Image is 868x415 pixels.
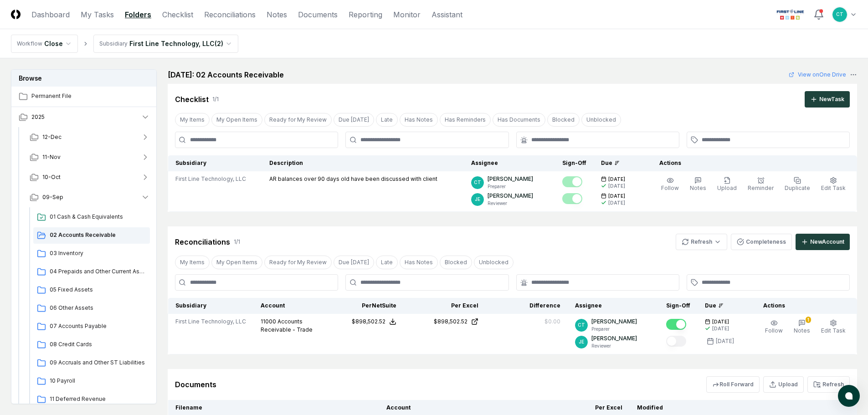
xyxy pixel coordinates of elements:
div: Documents [175,379,216,390]
th: Per Excel [404,298,486,314]
button: Notes [688,175,708,194]
img: First Line Technology logo [775,7,806,22]
div: Account [261,302,314,310]
a: View onOne Drive [789,71,846,79]
button: My Open Items [211,256,262,269]
span: [DATE] [608,193,625,200]
p: Reviewer [591,343,637,349]
button: Completeness [731,234,792,250]
th: Subsidiary [168,298,254,314]
button: My Items [175,113,210,127]
span: Accounts Receivable - Trade [261,318,313,333]
span: Reminder [748,184,774,191]
button: Blocked [440,256,472,269]
div: 1 / 1 [234,238,240,246]
button: 11-Nov [22,147,157,167]
a: Folders [125,9,151,20]
span: 08 Credit Cards [50,340,146,348]
p: [PERSON_NAME] [591,334,637,343]
a: 07 Accounts Payable [33,318,150,335]
button: $898,502.52 [352,318,396,326]
button: 2025 [11,107,157,127]
span: CT [474,179,481,186]
p: Preparer [591,326,637,333]
div: Actions [756,302,850,310]
button: Ready for My Review [264,113,332,127]
div: 1 [806,317,811,323]
p: [PERSON_NAME] [591,318,637,326]
button: Has Documents [493,113,545,127]
span: Follow [765,327,783,334]
th: Assignee [464,155,555,171]
div: $898,502.52 [352,318,385,326]
a: My Tasks [81,9,114,20]
span: [DATE] [608,176,625,183]
nav: breadcrumb [11,35,238,53]
span: First Line Technology, LLC [175,175,246,183]
div: Actions [652,159,850,167]
th: Description [262,155,464,171]
button: atlas-launcher [838,385,860,407]
a: Reporting [349,9,382,20]
button: 12-Dec [22,127,157,147]
a: 02 Accounts Receivable [33,227,150,244]
button: Upload [763,376,804,393]
span: 05 Fixed Assets [50,286,146,294]
div: Due [601,159,637,167]
p: Preparer [488,183,533,190]
button: Has Notes [400,256,438,269]
span: CT [836,11,843,18]
span: 2025 [31,113,45,121]
button: Mark complete [562,176,582,187]
a: Assistant [431,9,462,20]
button: My Items [175,256,210,269]
span: Follow [661,184,679,191]
a: Dashboard [31,9,70,20]
span: Notes [690,184,706,191]
button: NewAccount [796,234,850,250]
button: 09-Sep [22,187,157,207]
button: Follow [659,175,681,194]
button: Mark complete [666,336,686,347]
button: Reminder [746,175,776,194]
span: Edit Task [821,184,846,191]
button: Follow [763,318,785,337]
button: Due Today [334,256,374,269]
a: Monitor [393,9,421,20]
div: Checklist [175,94,209,105]
button: My Open Items [211,113,262,127]
span: 11000 [261,318,276,325]
p: AR balances over 90 days old have been discussed with client [269,175,437,183]
button: Upload [715,175,739,194]
span: [DATE] [712,318,729,325]
a: 05 Fixed Assets [33,282,150,298]
th: Per NetSuite [322,298,404,314]
button: Unblocked [474,256,514,269]
button: 10-Oct [22,167,157,187]
span: Edit Task [821,327,846,334]
a: Checklist [162,9,193,20]
button: Late [376,256,398,269]
div: Due [705,302,741,310]
a: Permanent File [11,87,157,107]
span: Notes [794,327,810,334]
a: $898,502.52 [411,318,478,326]
th: Sign-Off [555,155,594,171]
button: Refresh [676,234,727,250]
a: 03 Inventory [33,246,150,262]
div: [DATE] [608,183,625,190]
a: Notes [267,9,287,20]
button: 1Notes [792,318,812,337]
span: 11 Deferred Revenue [50,395,146,403]
span: First Line Technology, LLC [175,318,246,326]
div: [DATE] [608,200,625,206]
div: $898,502.52 [434,318,467,326]
span: 02 Accounts Receivable [50,231,146,239]
p: Reviewer [488,200,533,207]
div: [DATE] [716,337,734,345]
div: New Task [819,95,844,103]
span: 09 Accruals and Other ST Liabilities [50,359,146,367]
a: 01 Cash & Cash Equivalents [33,209,150,225]
button: Due Today [334,113,374,127]
span: 03 Inventory [50,249,146,257]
